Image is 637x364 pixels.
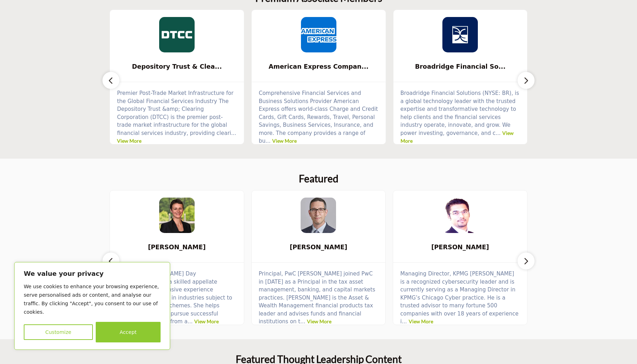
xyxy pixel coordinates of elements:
[121,238,233,257] b: Charlotte Taylor
[24,269,161,278] p: We value your privacy
[14,262,170,350] div: We value your privacy
[96,322,161,342] button: Accept
[404,243,516,252] span: [PERSON_NAME]
[409,318,433,324] a: View More
[110,238,244,257] a: [PERSON_NAME]
[262,243,375,252] span: [PERSON_NAME]
[401,89,520,145] p: Broadridge Financial Solutions (NYSE: BR), is a global technology leader with the trusted experti...
[442,198,478,233] img: Tanmay Patani
[301,17,336,52] img: American Express Company
[231,130,236,136] span: ...
[272,138,297,144] a: View More
[401,130,514,144] a: View More
[252,57,386,76] a: American Express Compan...
[259,89,379,145] p: Comprehensive Financial Services and Business Solutions Provider American Express offers world-cl...
[393,57,527,76] a: Broadridge Financial So...
[259,270,379,326] p: Principal, PwC [PERSON_NAME] joined PwC in [DATE] as a Principal in the tax asset management, ban...
[300,318,305,325] span: ...
[24,282,161,316] p: We use cookies to enhance your browsing experience, serve personalised ads or content, and analys...
[299,173,339,185] h2: Featured
[307,318,331,324] a: View More
[266,138,270,144] span: ...
[400,270,520,326] p: Managing Director, KPMG [PERSON_NAME] is a recognized cybersecurity leader and is currently servi...
[402,318,407,325] span: ...
[117,270,237,326] p: Partner, [PERSON_NAME] Day [PERSON_NAME] is a skilled appellate advocate with extensive experienc...
[121,243,233,252] span: [PERSON_NAME]
[188,318,192,325] span: ...
[24,324,93,340] button: Customize
[262,57,375,76] b: American Express Company
[121,57,233,76] b: Depository Trust & Clearing Corporation (DTCC)
[121,62,233,71] span: Depository Trust & Clea...
[117,138,141,144] a: View More
[404,238,516,257] b: Tanmay Patani
[301,198,336,233] img: Jay J. Klein
[496,130,501,136] span: ...
[393,238,527,257] a: [PERSON_NAME]
[159,198,195,233] img: Charlotte Taylor
[442,17,478,52] img: Broadridge Financial Solutions, Inc.
[194,318,219,324] a: View More
[262,62,375,71] span: American Express Compan...
[262,238,375,257] b: Jay J. Klein
[404,62,517,71] span: Broadridge Financial So...
[117,89,237,145] p: Premier Post-Trade Market Infrastructure for the Global Financial Services Industry The Depositor...
[159,17,195,52] img: Depository Trust & Clearing Corporation (DTCC)
[252,238,386,257] a: [PERSON_NAME]
[110,57,244,76] a: Depository Trust & Clea...
[404,57,517,76] b: Broadridge Financial Solutions, Inc.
